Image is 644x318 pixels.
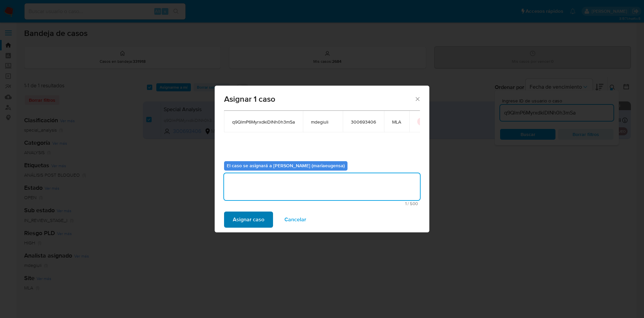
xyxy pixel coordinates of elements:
span: Asignar caso [233,212,264,227]
span: MLA [392,119,401,125]
div: assign-modal [215,86,429,232]
b: El caso se asignará a [PERSON_NAME] (mariaeugensa) [227,162,345,169]
button: icon-button [417,118,425,126]
span: 300693406 [351,119,376,125]
span: Asignar 1 caso [224,95,414,103]
span: mdegiuli [311,119,335,125]
span: q9QlmP6MyrxdkiDlNh0h3mSa [232,119,295,125]
button: Cancelar [276,212,315,228]
button: Asignar caso [224,212,273,228]
button: Cerrar ventana [414,96,420,102]
span: Máximo 500 caracteres [226,201,418,206]
span: Cancelar [284,212,306,227]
